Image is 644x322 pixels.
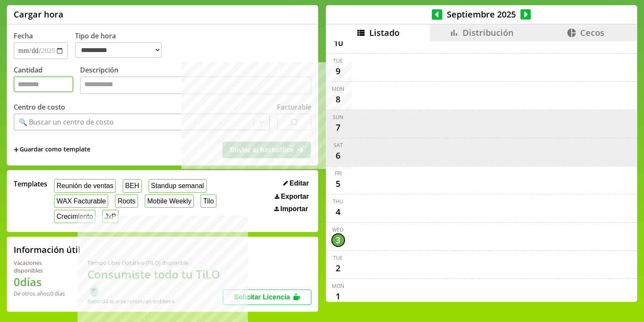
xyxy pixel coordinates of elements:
label: Fecha [14,31,33,41]
span: Editar [290,180,309,187]
button: Reunión de ventas [54,179,116,192]
button: Roots [115,194,138,208]
button: Crecimiento [54,210,95,223]
textarea: Descripción [80,76,311,94]
span: Importar [280,205,308,213]
div: Recordá que se renuevan en [87,297,223,305]
label: Descripción [80,65,311,96]
div: Tiempo Libre Optativo (TiLO) disponible [87,259,223,267]
label: Centro de costo [14,102,65,112]
span: +Guardar como template [14,145,90,154]
div: 🔍 Buscar un centro de costo [19,117,114,127]
label: Facturable [277,102,311,112]
span: Listado [369,27,400,38]
div: Tue [333,254,343,261]
div: scrollable content [326,41,637,301]
div: 3 [331,233,345,247]
div: Sat [333,142,343,149]
div: Mon [332,282,344,290]
h2: Información útil [14,244,80,255]
div: Sun [333,113,343,121]
span: Templates [14,179,47,189]
label: Cantidad [14,65,80,96]
div: 10 [331,36,345,50]
button: BEH [123,179,142,192]
select: Tipo de hora [75,42,162,58]
div: 6 [331,149,345,162]
div: 9 [331,64,345,78]
div: De otros años: 0 días [14,290,67,297]
span: Cecos [580,27,604,38]
div: Thu [333,198,343,205]
div: Mon [332,85,344,93]
div: Wed [332,226,344,233]
span: Solicitar Licencia [234,293,290,301]
button: Editar [281,179,311,188]
label: Tipo de hora [75,31,169,59]
button: Mobile Weekly [145,194,194,208]
div: 7 [331,121,345,134]
button: JxP [102,210,118,223]
div: 1 [331,290,345,303]
span: Septiembre 2025 [443,9,520,20]
button: WAX Facturable [54,194,108,208]
span: Exportar [281,193,309,200]
h1: 0 días [14,274,67,290]
div: 4 [331,205,345,219]
input: Cantidad [14,76,73,92]
button: Solicitar Licencia [223,290,311,305]
h1: Cargar hora [14,9,63,20]
button: Exportar [272,192,311,201]
div: Tue [333,57,343,64]
div: 8 [331,93,345,106]
div: 5 [331,177,345,191]
span: + [14,145,19,154]
span: Distribución [463,27,514,38]
button: Tilo [201,194,216,208]
div: Vacaciones disponibles [14,259,67,274]
button: Standup semanal [149,179,207,192]
h1: Consumiste todo tu TiLO 🍵 [87,267,223,297]
b: Enero [159,297,175,305]
div: 2 [331,261,345,275]
div: Fri [335,170,342,177]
